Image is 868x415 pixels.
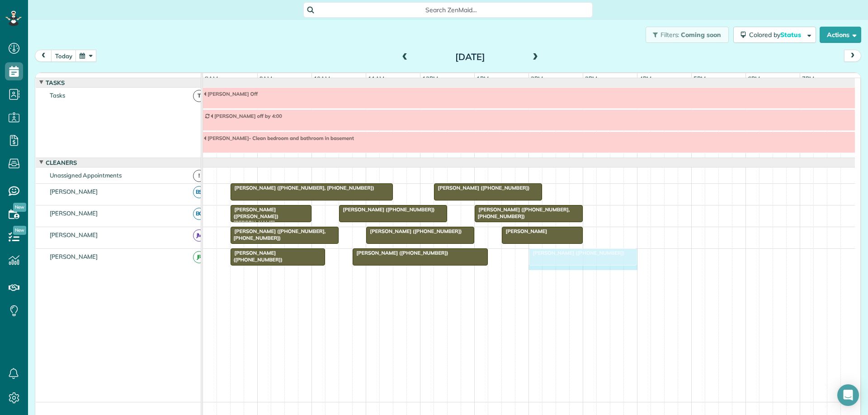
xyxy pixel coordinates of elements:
span: BS [193,186,205,198]
span: Tasks [48,92,67,99]
span: ! [193,170,205,182]
span: 3pm [583,75,599,82]
span: BC [193,208,205,220]
button: Actions [820,27,861,43]
span: [PERSON_NAME] ([PHONE_NUMBER], [PHONE_NUMBER]) [230,185,375,191]
span: 12pm [420,75,440,82]
span: Tasks [44,79,66,86]
span: [PERSON_NAME] ([PHONE_NUMBER]) [366,228,462,234]
button: prev [35,50,52,62]
span: 2pm [529,75,545,82]
span: 4pm [637,75,653,82]
span: [PERSON_NAME] Off [203,91,258,97]
span: New [13,203,26,212]
span: [PERSON_NAME] off by 4:00 [210,113,283,119]
span: [PERSON_NAME] ([PHONE_NUMBER]) [230,250,283,262]
span: [PERSON_NAME] ([PHONE_NUMBER]) [352,250,449,256]
span: JM [193,229,205,242]
span: [PERSON_NAME]- Clean bedroom and bathroom in basement [203,135,354,141]
div: Open Intercom Messenger [837,384,859,406]
span: [PERSON_NAME] ([PHONE_NUMBER]) [434,185,530,191]
span: 9am [258,75,274,82]
span: [PERSON_NAME] ([PHONE_NUMBER]) [528,250,625,256]
span: 11am [366,75,387,82]
button: next [844,50,861,62]
span: 7pm [800,75,816,82]
span: 8am [203,75,220,82]
span: Status [780,31,802,39]
span: T [193,90,205,102]
span: [PERSON_NAME] [48,253,100,260]
span: Cleaners [44,159,79,166]
span: [PERSON_NAME] [48,188,100,195]
span: Filters: [660,31,679,39]
button: Colored byStatus [733,27,816,43]
span: [PERSON_NAME] ([PERSON_NAME]) [PERSON_NAME] ([PHONE_NUMBER], [PHONE_NUMBER]) [230,206,282,238]
span: [PERSON_NAME] ([PHONE_NUMBER]) [339,206,435,213]
span: Colored by [749,31,804,39]
span: [PERSON_NAME] [48,231,100,238]
span: Unassigned Appointments [48,172,123,179]
h2: [DATE] [414,52,527,62]
span: 10am [312,75,332,82]
span: [PERSON_NAME] [501,228,548,234]
span: 1pm [475,75,491,82]
button: today [51,50,76,62]
span: 6pm [746,75,762,82]
span: [PERSON_NAME] [48,210,100,217]
span: Coming soon [681,31,722,39]
span: JR [193,251,205,263]
span: 5pm [692,75,708,82]
span: New [13,226,26,235]
span: [PERSON_NAME] ([PHONE_NUMBER], [PHONE_NUMBER]) [230,228,326,241]
span: [PERSON_NAME] ([PHONE_NUMBER], [PHONE_NUMBER]) [474,206,570,219]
